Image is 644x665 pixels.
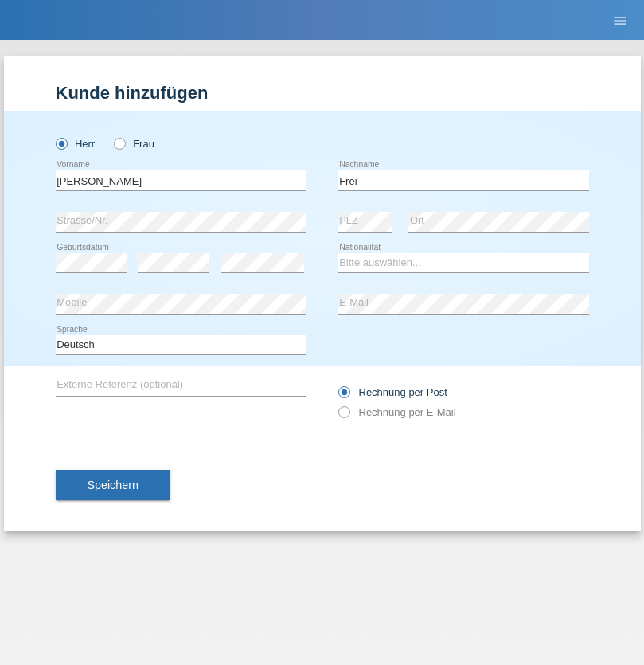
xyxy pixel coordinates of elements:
[56,138,66,148] input: Herr
[338,406,349,426] input: Rechnung per E-Mail
[56,470,170,500] button: Speichern
[114,138,154,150] label: Frau
[56,83,589,103] h1: Kunde hinzufügen
[56,138,96,150] label: Herr
[612,13,628,29] i: menu
[604,15,636,25] a: menu
[114,138,124,148] input: Frau
[88,479,139,491] span: Speichern
[338,386,447,398] label: Rechnung per Post
[338,406,456,418] label: Rechnung per E-Mail
[338,386,349,406] input: Rechnung per Post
